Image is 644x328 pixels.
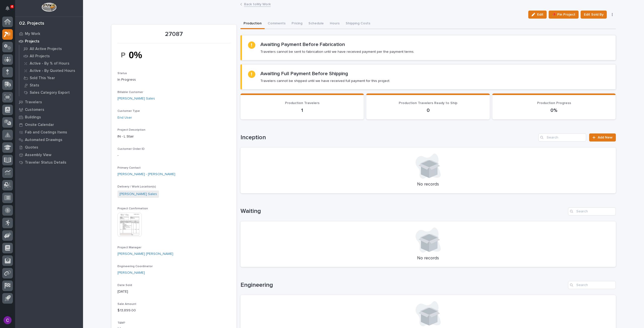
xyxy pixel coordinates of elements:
[117,148,145,151] span: Customer Order ID
[552,12,575,18] span: 📌 Pin Project
[19,82,83,89] a: Stats
[25,160,66,165] p: Traveler Status Details
[260,50,414,54] p: Travelers cannot be sent to fabrication until we have received payment per the payment terms.
[15,144,83,151] a: Quotes
[19,53,83,60] a: All Projects
[117,46,155,64] img: ZupUWoOt0a8ZDQXO1OA7HOk9mPXYQXl5BCg0wr8pTWo
[372,107,484,113] p: 0
[598,136,613,139] span: Add New
[25,138,62,142] p: Automated Drawings
[117,31,230,38] p: 27087
[25,32,40,36] p: My Work
[537,101,571,105] span: Production Progress
[30,61,69,66] p: Active - By % of Hours
[11,5,13,8] p: 4
[117,246,141,249] span: Project Manager
[117,185,156,188] span: Delivery / Work Location(s)
[260,41,345,48] h2: Awaiting Payment Before Fabrication
[15,113,83,121] a: Buildings
[119,192,157,197] a: [PERSON_NAME] Sales
[15,159,83,166] a: Traveler Status Details
[260,71,348,77] h2: Awaiting Full Payment Before Shipping
[19,89,83,96] a: Sales Category Export
[117,270,145,275] a: [PERSON_NAME]
[15,136,83,144] a: Automated Drawings
[15,151,83,159] a: Assembly View
[528,11,547,19] button: Edit
[568,281,616,289] input: Search
[19,21,44,26] div: 02. Projects
[25,153,51,157] p: Assembly View
[25,108,44,112] p: Customers
[117,77,230,82] p: In Progress
[25,123,54,127] p: Onsite Calendar
[117,308,230,313] p: $ 13,899.00
[327,19,343,29] button: Hours
[19,60,83,67] a: Active - By % of Hours
[19,74,83,81] a: Sold This Year
[15,37,83,45] a: Projects
[6,6,13,14] div: Notifications4
[30,54,50,59] p: All Projects
[240,282,566,289] h1: Engineering
[117,128,145,131] span: Project Description
[2,315,13,325] button: users-avatar
[15,106,83,113] a: Customers
[305,19,327,29] button: Schedule
[19,67,83,74] a: Active - By Quoted Hours
[15,98,83,106] a: Travelers
[247,256,610,261] p: No records
[117,265,153,268] span: Engineering Coordinator
[584,12,603,18] span: Edit Sold By
[2,3,13,14] button: Notifications
[25,39,39,44] p: Projects
[19,45,83,52] a: All Active Projects
[25,145,38,150] p: Quotes
[117,72,127,75] span: Status
[30,76,55,80] p: Sold This Year
[260,79,390,83] p: Travelers cannot be shipped until we have received full payment for this project.
[25,130,67,135] p: Fab and Coatings Items
[117,207,148,210] span: Project Confirmation
[568,207,616,215] input: Search
[240,19,265,29] button: Production
[285,101,319,105] span: Production Travelers
[581,11,607,19] button: Edit Sold By
[247,182,610,187] p: No records
[117,91,143,94] span: Billable Customer
[247,107,358,113] p: 1
[589,133,616,142] a: Add New
[15,30,83,37] a: My Work
[117,166,141,169] span: Primary Contact
[265,19,289,29] button: Comments
[30,83,39,88] p: Stats
[537,12,543,17] span: Edit
[117,153,230,158] p: -
[244,1,271,7] a: Back toMy Work
[25,115,41,120] p: Buildings
[117,96,155,101] a: [PERSON_NAME] Sales
[117,134,230,139] p: IN - L Stair
[289,19,305,29] button: Pricing
[30,90,70,95] p: Sales Category Export
[343,19,373,29] button: Shipping Costs
[15,121,83,128] a: Onsite Calendar
[30,47,62,51] p: All Active Projects
[117,289,230,294] p: [DATE]
[42,3,56,12] img: Workspace Logo
[399,101,457,105] span: Production Travelers Ready to Ship
[15,128,83,136] a: Fab and Coatings Items
[117,110,140,113] span: Customer Type
[30,69,75,73] p: Active - By Quoted Hours
[240,134,537,141] h1: Inception
[117,284,132,287] span: Date Sold
[538,133,586,142] input: Search
[498,107,610,113] p: 0%
[25,100,42,105] p: Travelers
[117,251,173,257] a: [PERSON_NAME] [PERSON_NAME]
[240,208,566,215] h1: Waiting
[117,303,136,306] span: Sale Amount
[117,115,132,120] a: End User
